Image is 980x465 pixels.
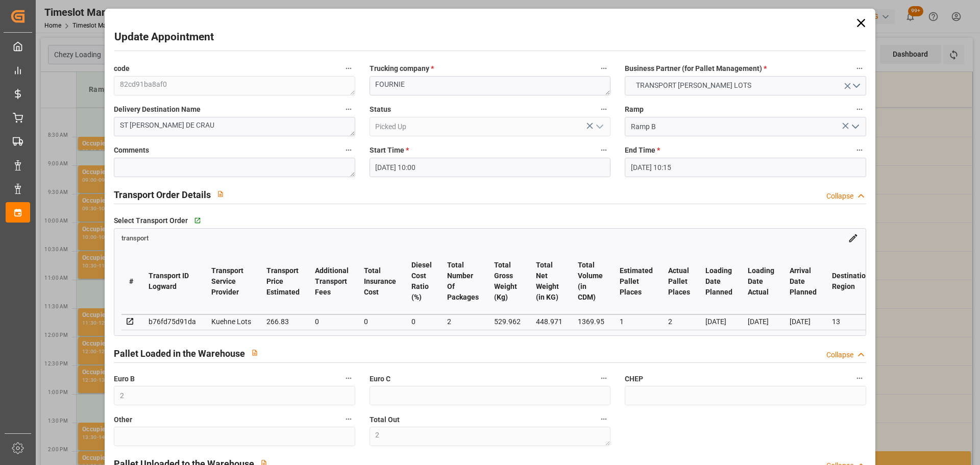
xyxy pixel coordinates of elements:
[853,372,866,385] button: CHEP
[486,249,528,314] th: Total Gross Weight (Kg)
[370,117,610,136] input: Type to search/select
[668,315,690,328] div: 2
[612,249,660,314] th: Estimated Pallet Places
[266,315,300,328] div: 266.83
[853,103,866,116] button: Ramp
[536,315,562,328] div: 448.971
[114,145,149,156] span: Comments
[370,76,610,95] textarea: FOURNIE
[342,62,355,75] button: code
[625,104,644,115] span: Ramp
[114,215,188,226] span: Select Transport Order
[826,191,853,202] div: Collapse
[370,427,610,446] textarea: 2
[597,372,610,385] button: Euro C
[847,119,862,135] button: open menu
[631,80,756,91] span: TRANSPORT [PERSON_NAME] LOTS
[342,412,355,426] button: Other
[370,414,400,425] span: Total Out
[342,103,355,116] button: Delivery Destination Name
[114,374,135,384] span: Euro B
[853,62,866,75] button: Business Partner (for Pallet Management) *
[114,347,245,360] h2: Pallet Loaded in the Warehouse
[114,29,214,45] h2: Update Appointment
[625,158,866,177] input: DD-MM-YYYY HH:MM
[141,249,204,314] th: Transport ID Logward
[625,374,643,384] span: CHEP
[114,414,132,425] span: Other
[597,143,610,157] button: Start Time *
[364,315,396,328] div: 0
[370,374,390,384] span: Euro C
[625,63,767,74] span: Business Partner (for Pallet Management)
[114,188,211,202] h2: Transport Order Details
[439,249,486,314] th: Total Number Of Packages
[853,143,866,157] button: End Time *
[245,343,264,362] button: View description
[259,249,307,314] th: Transport Price Estimated
[204,249,259,314] th: Transport Service Provider
[370,63,434,74] span: Trucking company
[494,315,521,328] div: 529.962
[114,76,355,95] textarea: 82cd91ba8af0
[342,372,355,385] button: Euro B
[447,315,479,328] div: 2
[121,249,141,314] th: #
[625,145,660,156] span: End Time
[121,233,149,241] a: transport
[315,315,349,328] div: 0
[620,315,653,328] div: 1
[748,315,774,328] div: [DATE]
[698,249,740,314] th: Loading Date Planned
[370,104,391,115] span: Status
[740,249,782,314] th: Loading Date Actual
[660,249,698,314] th: Actual Pallet Places
[114,63,130,74] span: code
[370,145,409,156] span: Start Time
[826,350,853,360] div: Collapse
[121,234,149,242] span: transport
[832,315,870,328] div: 13
[592,119,607,135] button: open menu
[625,76,866,95] button: open menu
[570,249,612,314] th: Total Volume (in CDM)
[370,158,610,177] input: DD-MM-YYYY HH:MM
[597,103,610,116] button: Status
[597,62,610,75] button: Trucking company *
[411,315,432,328] div: 0
[342,143,355,157] button: Comments
[597,412,610,426] button: Total Out
[307,249,356,314] th: Additional Transport Fees
[528,249,570,314] th: Total Net Weight (in KG)
[625,117,866,136] input: Type to search/select
[149,315,196,328] div: b76fd75d91da
[114,104,201,115] span: Delivery Destination Name
[705,315,732,328] div: [DATE]
[782,249,824,314] th: Arrival Date Planned
[824,249,877,314] th: Destination Region
[114,117,355,136] textarea: ST [PERSON_NAME] DE CRAU
[790,315,817,328] div: [DATE]
[404,249,439,314] th: Diesel Cost Ratio (%)
[211,184,230,204] button: View description
[578,315,604,328] div: 1369.95
[211,315,251,328] div: Kuehne Lots
[356,249,404,314] th: Total Insurance Cost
